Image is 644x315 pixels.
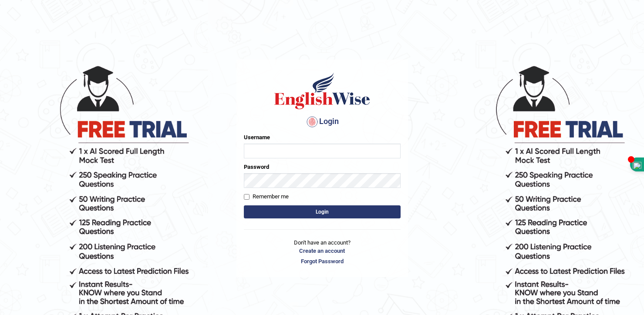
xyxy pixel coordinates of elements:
button: Login [244,205,401,218]
img: Logo of English Wise sign in for intelligent practice with AI [273,71,372,111]
label: Password [244,163,269,171]
label: Remember me [244,192,289,201]
input: Remember me [244,194,250,200]
label: Username [244,133,270,141]
h4: Login [244,115,401,129]
p: Don't have an account? [244,238,401,265]
a: Forgot Password [244,257,401,265]
a: Create an account [244,247,401,255]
